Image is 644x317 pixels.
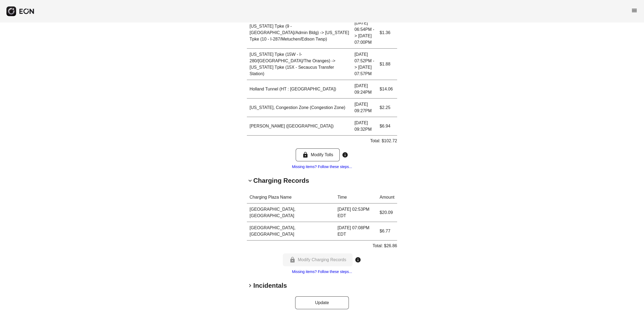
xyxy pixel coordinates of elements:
[377,222,397,241] td: $6.77
[247,117,352,136] td: [PERSON_NAME] ([GEOGRAPHIC_DATA])
[295,296,349,309] button: Update
[292,165,352,169] a: Missing items? Follow these steps...
[247,191,335,203] th: Charging Plaza Name
[247,177,253,184] span: keyboard_arrow_down
[377,49,397,80] td: $1.88
[253,281,287,290] h2: Incidentals
[247,49,352,80] td: [US_STATE] Tpke (15W - I-280/[GEOGRAPHIC_DATA]/The Oranges) -> [US_STATE] Tpke (15X - Secaucus Tr...
[352,80,377,99] td: [DATE] 09:24PM
[247,17,352,49] td: [US_STATE] Tpke (9 - [GEOGRAPHIC_DATA]/Admin Bldg) -> [US_STATE] Tpke (10 - I-287/Metuchen/Edison...
[352,117,377,136] td: [DATE] 09:32PM
[352,17,377,49] td: [DATE] 06:54PM -> [DATE] 07:00PM
[352,99,377,117] td: [DATE] 09:27PM
[377,99,397,117] td: $2.25
[342,152,348,158] span: info
[335,222,377,241] td: [DATE] 07:08PM EDT
[631,7,638,14] span: menu
[302,152,309,158] span: lock
[247,282,253,289] span: keyboard_arrow_right
[296,148,339,161] button: Modify Tolls
[253,176,309,185] h2: Charging Records
[352,49,377,80] td: [DATE] 07:52PM -> [DATE] 07:57PM
[377,117,397,136] td: $6.94
[335,203,377,222] td: [DATE] 02:53PM EDT
[247,222,335,241] td: [GEOGRAPHIC_DATA], [GEOGRAPHIC_DATA]
[372,243,397,249] p: Total: $26.86
[247,203,335,222] td: [GEOGRAPHIC_DATA], [GEOGRAPHIC_DATA]
[377,80,397,99] td: $14.06
[247,99,352,117] td: [US_STATE], Congestion Zone (Congestion Zone)
[377,191,397,203] th: Amount
[355,257,361,263] span: info
[377,203,397,222] td: $20.09
[377,17,397,49] td: $1.36
[247,80,352,99] td: Holland Tunnel (HT : [GEOGRAPHIC_DATA])
[335,191,377,203] th: Time
[370,138,397,144] p: Total: $102.72
[292,269,352,274] a: Missing items? Follow these steps...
